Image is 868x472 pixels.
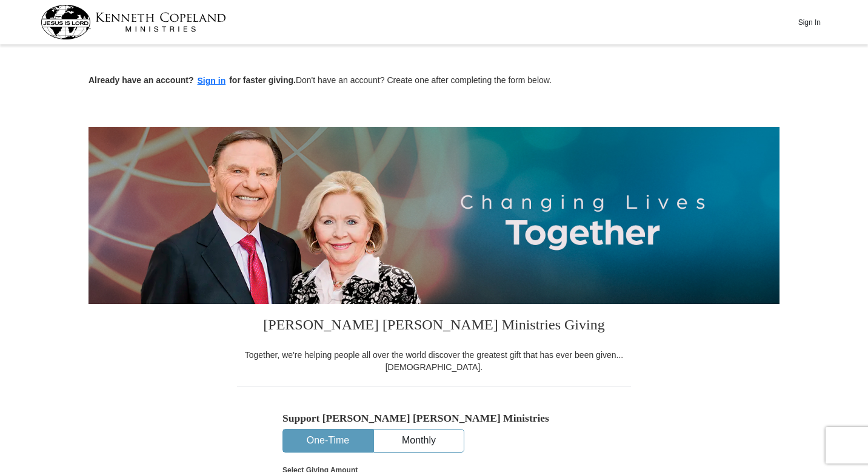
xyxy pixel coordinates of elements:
[283,430,373,452] button: One-Time
[88,74,780,88] p: Don't have an account? Create one after completing the form below.
[791,13,827,32] button: Sign In
[237,349,631,373] div: Together, we're helping people all over the world discover the greatest gift that has ever been g...
[237,304,631,349] h3: [PERSON_NAME] [PERSON_NAME] Ministries Giving
[282,412,586,425] h5: Support [PERSON_NAME] [PERSON_NAME] Ministries
[88,75,296,85] strong: Already have an account? for faster giving.
[194,74,230,88] button: Sign in
[41,5,226,39] img: kcm-header-logo.svg
[374,430,464,452] button: Monthly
